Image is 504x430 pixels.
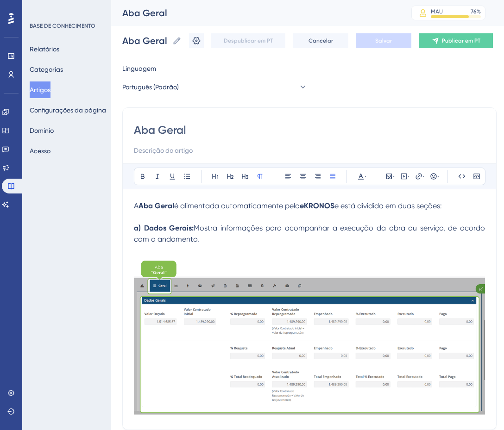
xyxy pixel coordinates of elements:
button: Publicar em PT [419,33,493,48]
button: Configurações da página [30,102,106,118]
button: Artigos [30,81,50,98]
font: Relatórios [30,45,59,53]
strong: eKRONOS [300,201,334,210]
font: Despublicar em PT [224,37,273,44]
button: Português (Padrão) [122,78,308,96]
font: Artigos [30,86,50,93]
span: e está dividida em duas seções: [334,201,442,210]
button: Salvar [356,33,411,48]
button: Despublicar em PT [211,33,285,48]
input: Descrição do artigo [134,145,485,156]
font: MAU [431,8,443,15]
font: Acesso [30,147,50,155]
font: Salvar [375,37,392,44]
font: 76 [471,8,477,15]
button: Categorias [30,61,63,78]
input: Nome do artigo [122,34,169,47]
font: Cancelar [309,37,333,44]
font: Domínio [30,127,54,134]
font: % [477,8,481,15]
span: é alimentada automaticamente pelo [174,201,300,210]
strong: a) Dados Gerais: [134,224,194,232]
font: Aba Geral [122,7,167,19]
button: Cancelar [293,33,348,48]
span: A [134,201,139,210]
button: Acesso [30,143,50,159]
button: Domínio [30,122,54,139]
font: Configurações da página [30,106,106,114]
font: Linguagem [122,65,156,72]
font: Publicar em PT [442,37,480,44]
strong: Aba Geral [139,201,174,210]
input: Título do artigo [134,123,485,137]
font: BASE DE CONHECIMENTO [30,23,95,29]
font: Categorias [30,66,63,73]
font: Português (Padrão) [122,83,179,91]
span: Mostra informações para acompanhar a execução da obra ou serviço, de acordo com o andamento. [134,224,487,243]
button: Relatórios [30,41,59,57]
